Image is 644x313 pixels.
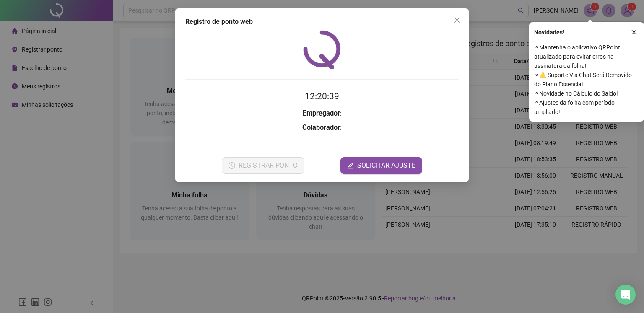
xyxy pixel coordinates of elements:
time: 12:20:39 [305,91,339,101]
button: editSOLICITAR AJUSTE [340,157,422,174]
strong: Colaborador [302,124,340,132]
span: Novidades ! [534,28,564,37]
div: Registro de ponto web [185,17,459,27]
span: edit [347,162,354,169]
img: QRPoint [303,30,341,69]
span: close [454,17,460,23]
button: Close [450,13,464,27]
span: SOLICITAR AJUSTE [357,160,415,171]
span: close [631,29,637,35]
button: REGISTRAR PONTO [222,157,304,174]
h3: : [185,122,459,133]
span: ⚬ Mantenha o aplicativo QRPoint atualizado para evitar erros na assinatura da folha! [534,43,639,70]
strong: Empregador [303,109,340,117]
span: ⚬ Ajustes da folha com período ampliado! [534,98,639,116]
span: ⚬ Novidade no Cálculo do Saldo! [534,89,639,98]
span: ⚬ ⚠️ Suporte Via Chat Será Removido do Plano Essencial [534,70,639,89]
div: Open Intercom Messenger [615,285,636,305]
h3: : [185,108,459,119]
